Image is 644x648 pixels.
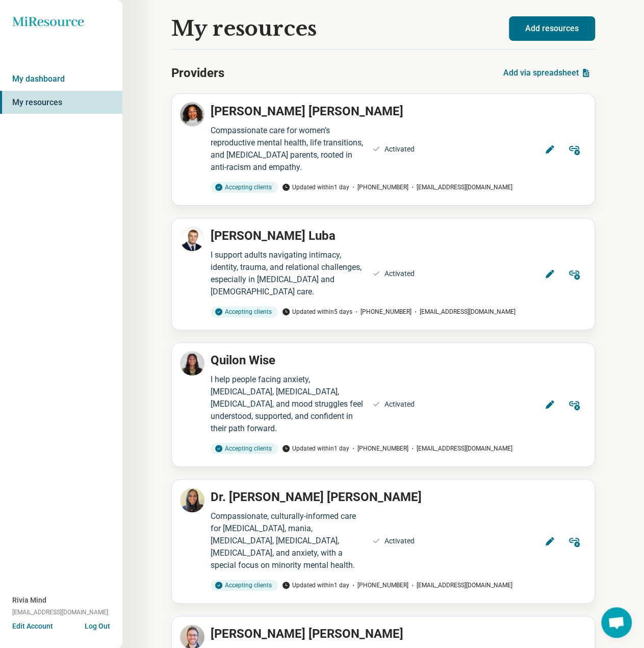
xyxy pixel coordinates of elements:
button: Log Out [85,621,110,629]
button: Edit Account [12,621,53,632]
p: [PERSON_NAME] Luba [211,227,336,245]
div: Compassionate, culturally-informed care for [MEDICAL_DATA], mania, [MEDICAL_DATA], [MEDICAL_DATA]... [211,510,366,571]
button: Add via spreadsheet [499,61,595,85]
h1: My resources [171,17,317,40]
span: Rivia Mind [12,595,46,606]
div: Compassionate care for women’s reproductive mental health, life transitions, and [MEDICAL_DATA] p... [211,124,366,173]
div: Accepting clients [211,580,278,591]
span: [PHONE_NUMBER] [352,307,411,316]
span: [EMAIL_ADDRESS][DOMAIN_NAME] [408,581,512,590]
div: Accepting clients [211,443,278,454]
span: Updated within 1 day [282,444,349,453]
span: Updated within 1 day [282,183,349,192]
div: Accepting clients [211,182,278,193]
div: Activated [384,144,415,155]
button: Add resources [509,16,595,41]
span: [EMAIL_ADDRESS][DOMAIN_NAME] [411,307,516,316]
div: I help people facing anxiety, [MEDICAL_DATA], [MEDICAL_DATA], [MEDICAL_DATA], and mood struggles ... [211,373,366,435]
div: Activated [384,399,415,410]
h2: Providers [171,64,224,82]
div: I support adults navigating intimacy, identity, trauma, and relational challenges, especially in ... [211,249,366,298]
div: Activated [384,536,415,546]
span: [PHONE_NUMBER] [349,183,408,192]
p: Quilon Wise [211,351,275,369]
span: [PHONE_NUMBER] [349,581,408,590]
a: Open chat [601,607,632,638]
span: [PHONE_NUMBER] [349,444,408,453]
p: Dr. [PERSON_NAME] [PERSON_NAME] [211,488,422,506]
span: Updated within 1 day [282,581,349,590]
span: [EMAIL_ADDRESS][DOMAIN_NAME] [408,444,512,453]
p: [PERSON_NAME] [PERSON_NAME] [211,102,403,120]
span: [EMAIL_ADDRESS][DOMAIN_NAME] [12,608,108,617]
span: [EMAIL_ADDRESS][DOMAIN_NAME] [408,183,512,192]
p: [PERSON_NAME] [PERSON_NAME] [211,625,403,643]
div: Accepting clients [211,306,278,317]
div: Activated [384,268,415,279]
span: Updated within 5 days [282,307,352,316]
